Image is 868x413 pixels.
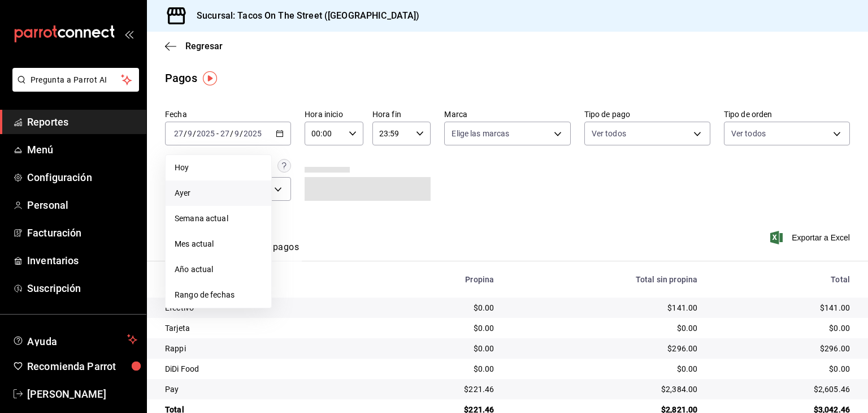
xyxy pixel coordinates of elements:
span: Regresar [185,41,223,51]
a: Pregunta a Parrot AI [8,82,139,94]
button: Ver pagos [257,242,299,261]
input: -- [220,129,230,138]
span: Semana actual [175,213,262,225]
span: Ayuda [27,333,123,346]
span: Elige las marcas [452,128,509,139]
div: $0.00 [512,363,697,375]
div: $141.00 [715,302,850,313]
div: Pay [165,384,372,395]
span: Recomienda Parrot [27,359,137,374]
span: Ver todos [592,128,626,139]
span: [PERSON_NAME] [27,386,137,402]
div: $221.46 [390,384,494,395]
label: Fecha [165,110,291,118]
span: Menú [27,142,137,157]
label: Marca [444,110,570,118]
span: Pregunta a Parrot AI [31,74,121,86]
div: Propina [390,275,494,284]
div: DiDi Food [165,363,372,375]
input: ---- [196,129,215,138]
span: Año actual [175,264,262,276]
span: / [184,129,187,138]
span: Ayer [175,187,262,199]
h3: Sucursal: Tacos On The Street ([GEOGRAPHIC_DATA]) [188,9,419,23]
button: open_drawer_menu [124,29,133,38]
label: Tipo de pago [584,110,710,118]
span: Inventarios [27,253,137,268]
button: Exportar a Excel [772,231,850,244]
input: -- [234,129,240,138]
div: Total sin propina [512,275,697,284]
div: $0.00 [390,343,494,354]
button: Pregunta a Parrot AI [12,68,139,92]
span: Reportes [27,114,137,130]
input: -- [173,129,184,138]
label: Tipo de orden [724,110,850,118]
div: $0.00 [512,322,697,334]
div: $296.00 [512,343,697,354]
input: -- [187,129,193,138]
span: / [240,129,243,138]
span: Configuración [27,170,137,185]
div: $0.00 [715,363,850,375]
div: Total [715,275,850,284]
input: ---- [243,129,262,138]
div: $0.00 [390,322,494,334]
div: $141.00 [512,302,697,313]
div: Tarjeta [165,322,372,334]
div: $0.00 [715,322,850,334]
div: Pagos [165,70,197,87]
label: Hora inicio [305,110,363,118]
span: Facturación [27,225,137,240]
div: $0.00 [390,363,494,375]
div: $2,384.00 [512,384,697,395]
span: Ver todos [731,128,766,139]
div: Rappi [165,343,372,354]
div: $0.00 [390,302,494,313]
span: Suscripción [27,281,137,296]
img: Tooltip marker [203,71,217,85]
span: Mes actual [175,238,262,250]
div: $2,605.46 [715,384,850,395]
span: - [216,129,219,138]
div: $296.00 [715,343,850,354]
label: Hora fin [372,110,431,118]
span: / [230,129,233,138]
span: Rango de fechas [175,289,262,301]
span: / [193,129,196,138]
span: Personal [27,197,137,213]
button: Regresar [165,41,223,51]
span: Hoy [175,162,262,174]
